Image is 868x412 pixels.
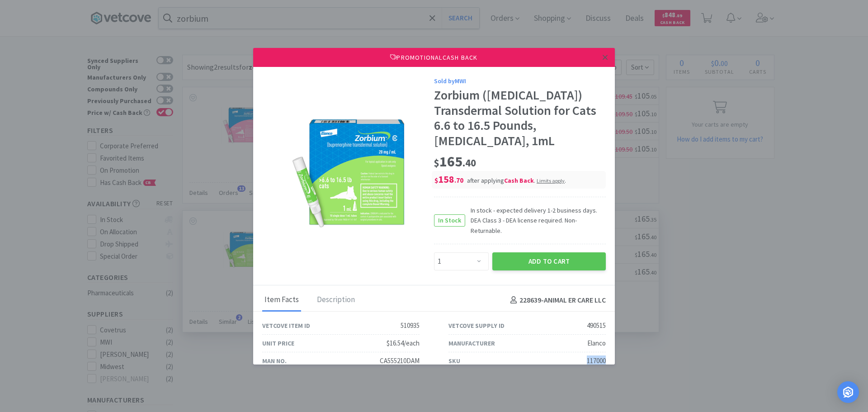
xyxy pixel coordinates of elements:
[587,338,606,349] div: Elanco
[434,156,439,169] span: $
[448,321,505,331] div: Vetcove Supply ID
[434,76,606,86] div: Sold by MWI
[434,173,463,185] span: 158
[262,338,294,348] div: Unit Price
[315,289,357,312] div: Description
[504,176,534,185] i: Cash Back
[587,355,606,366] div: 117000
[492,252,606,270] button: Add to Cart
[462,156,476,169] span: . 40
[401,320,420,331] div: 510935
[537,177,565,184] span: Limits apply
[434,176,438,185] span: $
[454,176,463,185] span: . 70
[467,176,566,185] span: after applying .
[262,321,310,331] div: Vetcove Item ID
[448,356,460,366] div: SKU
[434,215,465,226] span: In Stock
[387,338,420,349] div: $16.54/each
[262,356,287,366] div: Man No.
[262,289,301,312] div: Item Facts
[507,294,606,306] h4: 228639 - ANIMAL ER CARE LLC
[448,338,495,348] div: Manufacturer
[253,48,615,67] div: Promotional Cash Back
[434,88,606,148] div: Zorbium ([MEDICAL_DATA]) Transdermal Solution for Cats 6.6 to 16.5 Pounds, [MEDICAL_DATA], 1mL
[465,205,606,236] span: In stock - expected delivery 1-2 business days. DEA Class 3 - DEA license required. Non-Returnable.
[837,381,859,403] div: Open Intercom Messenger
[380,355,420,366] div: CA555210DAM
[289,114,407,232] img: b684aa6c5e1946ba9247edc9dee1bece_490515.png
[587,320,606,331] div: 490515
[537,176,566,185] div: .
[434,152,476,170] span: 165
